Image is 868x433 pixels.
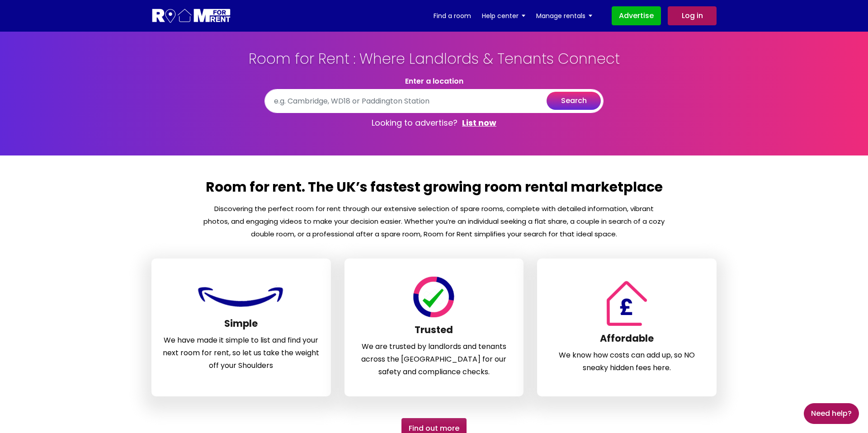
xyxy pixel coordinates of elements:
[602,281,651,326] img: Room For Rent
[203,178,665,202] h2: Room for rent. The UK’s fastest growing room rental marketplace
[668,6,717,25] a: Log in
[482,9,525,23] a: Help center
[203,202,665,240] p: Discovering the perfect room for rent through our extensive selection of spare rooms, complete wi...
[548,333,705,349] h3: Affordable
[228,50,640,77] h1: Room for Rent : Where Landlords & Tenants Connect
[264,89,604,113] input: e.g. Cambridge, WD18 or Paddington Station
[196,282,286,311] img: Room For Rent
[536,9,592,23] a: Manage rentals
[548,349,705,374] p: We know how costs can add up, so NO sneaky hidden fees here.
[434,9,471,23] a: Find a room
[405,77,463,85] label: Enter a location
[356,340,513,378] p: We are trusted by landlords and tenants across the [GEOGRAPHIC_DATA] for our safety and complianc...
[264,113,604,133] p: Looking to advertise?
[462,118,496,128] a: List now
[163,334,320,372] p: We have made it simple to list and find your next room for rent, so let us take the weight off yo...
[804,403,859,424] a: Need Help?
[356,324,513,340] h3: Trusted
[151,8,231,24] img: Logo for Room for Rent, featuring a welcoming design with a house icon and modern typography
[411,277,456,317] img: Room For Rent
[163,318,320,334] h3: Simple
[612,6,661,25] a: Advertise
[547,92,601,110] button: search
